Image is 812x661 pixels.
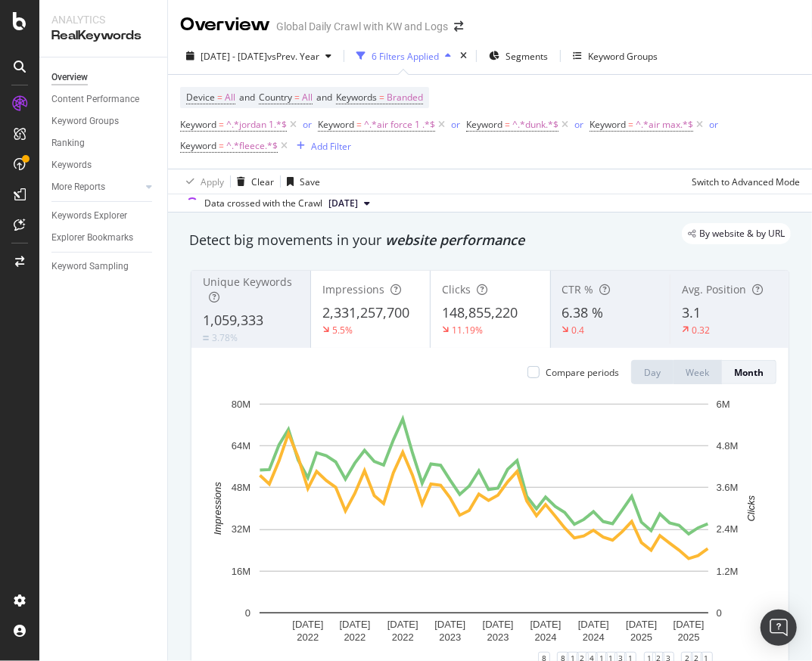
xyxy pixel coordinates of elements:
text: [DATE] [578,619,609,630]
span: Avg. Position [682,282,746,296]
text: [DATE] [626,619,657,630]
span: = [505,118,510,131]
button: Switch to Advanced Mode [686,169,800,194]
text: 4.8M [717,441,739,452]
span: All [225,87,235,108]
text: [DATE] [292,619,323,630]
a: Content Performance [51,92,157,107]
span: Keyword [180,118,216,131]
text: [DATE] [530,619,562,630]
span: = [356,118,362,131]
button: Clear [231,169,274,194]
div: Switch to Advanced Mode [692,175,800,188]
span: 3.1 [682,303,701,321]
text: [DATE] [674,619,705,630]
button: [DATE] [322,194,376,213]
div: Explorer Bookmarks [51,230,133,246]
span: ^.*air max.*$ [636,114,693,135]
span: = [219,118,224,131]
span: ^.*fleece.*$ [226,135,278,157]
div: Keywords [51,157,92,173]
div: Open Intercom Messenger [761,610,797,646]
span: = [628,118,633,131]
text: [DATE] [483,619,514,630]
a: Explorer Bookmarks [51,230,157,246]
button: Add Filter [291,137,351,155]
div: or [709,118,718,131]
div: Add Filter [311,140,351,153]
text: Clicks [745,495,757,522]
span: Keyword [466,118,502,131]
span: = [294,91,300,104]
span: By website & by URL [699,229,785,238]
text: 3.6M [717,483,739,494]
span: [DATE] - [DATE] [201,50,267,63]
span: Device [186,91,215,104]
text: 80M [232,399,250,410]
div: Save [300,175,320,188]
svg: A chart. [204,396,764,658]
button: or [574,117,583,132]
a: More Reports [51,179,142,195]
span: and [239,91,255,104]
div: Global Daily Crawl with KW and Logs [276,19,448,34]
text: 2025 [630,632,652,643]
div: or [451,118,460,131]
div: More Reports [51,179,105,195]
text: [DATE] [434,619,465,630]
button: or [709,117,718,132]
div: 0.32 [692,324,710,337]
div: Day [644,366,661,379]
div: arrow-right-arrow-left [454,21,463,32]
span: and [316,91,332,104]
button: Day [631,360,674,384]
button: Apply [180,169,224,194]
text: 1.2M [717,566,739,577]
text: [DATE] [387,619,418,630]
button: Keyword Groups [567,44,664,68]
div: Analytics [51,12,155,27]
a: Keyword Groups [51,113,157,129]
div: or [574,118,583,131]
button: Month [722,360,776,384]
div: Keywords Explorer [51,208,127,224]
text: 2023 [439,632,461,643]
div: times [457,48,470,64]
div: Apply [201,175,224,188]
div: or [303,118,312,131]
text: 2024 [535,632,557,643]
text: 2024 [583,632,605,643]
div: 11.19% [452,324,483,337]
text: 2025 [678,632,700,643]
a: Keyword Sampling [51,259,157,275]
a: Overview [51,70,157,85]
div: 3.78% [212,331,238,344]
div: Data crossed with the Crawl [204,197,322,210]
text: 32M [232,524,250,535]
text: 0 [245,607,250,619]
div: Overview [51,70,88,85]
div: Overview [180,12,270,38]
text: 6M [717,399,730,410]
span: Country [259,91,292,104]
span: 2025 Aug. 30th [328,197,358,210]
text: 48M [232,483,250,494]
a: Keywords Explorer [51,208,157,224]
text: [DATE] [339,619,370,630]
text: 0 [717,607,722,619]
text: Impressions [212,482,223,535]
span: ^.*dunk.*$ [512,114,558,135]
a: Keywords [51,157,157,173]
span: Clicks [442,282,471,296]
text: 2022 [344,632,366,643]
div: 5.5% [332,324,353,337]
div: Compare periods [546,366,619,379]
span: 1,059,333 [203,311,263,329]
span: 6.38 % [562,303,604,321]
div: Keyword Sampling [51,259,129,275]
button: 6 Filters Applied [350,44,457,68]
span: Keywords [336,91,377,104]
text: 2022 [392,632,414,643]
div: RealKeywords [51,27,155,45]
